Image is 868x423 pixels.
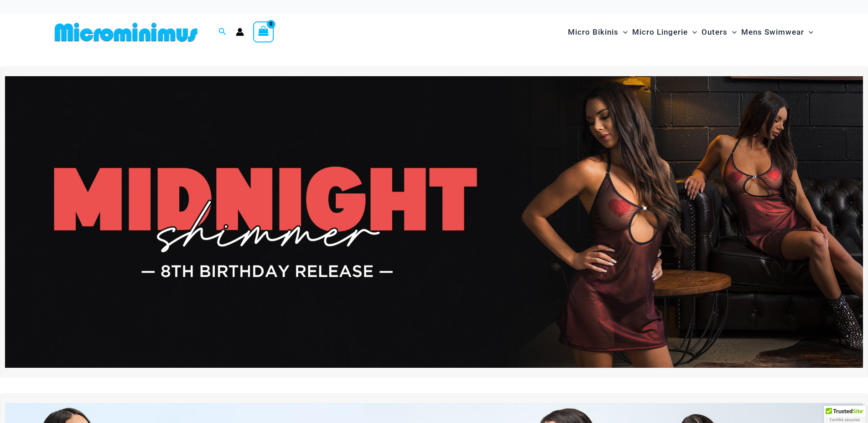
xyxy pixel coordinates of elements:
span: Menu Toggle [688,21,697,44]
a: Account icon link [236,28,244,36]
nav: Site Navigation [564,17,817,47]
a: View Shopping Cart, empty [253,21,274,42]
a: Micro LingerieMenu ToggleMenu Toggle [630,18,699,46]
a: Search icon link [218,26,227,38]
span: Micro Lingerie [632,21,688,44]
span: Micro Bikinis [568,21,619,44]
span: Menu Toggle [804,21,813,44]
img: Midnight Shimmer Red Dress [5,76,863,368]
img: MM SHOP LOGO FLAT [51,22,201,42]
a: OutersMenu ToggleMenu Toggle [699,18,739,46]
a: Mens SwimwearMenu ToggleMenu Toggle [739,18,816,46]
span: Menu Toggle [619,21,628,44]
div: TrustedSite Certified [824,406,866,423]
span: Outers [702,21,728,44]
a: Micro BikinisMenu ToggleMenu Toggle [566,18,630,46]
span: Mens Swimwear [741,21,804,44]
span: Menu Toggle [728,21,737,44]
